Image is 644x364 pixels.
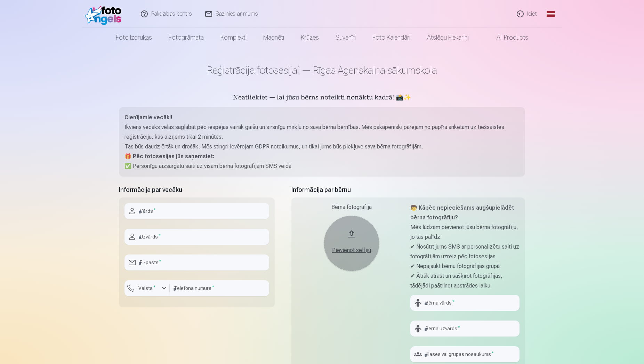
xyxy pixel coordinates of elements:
[419,28,477,47] a: Atslēgu piekariņi
[477,28,537,47] a: All products
[124,114,172,121] strong: Cienījamie vecāki!
[119,93,525,103] h5: Neatliekiet — lai jūsu bērns noteikti nonāktu kadrā! 📸✨
[324,216,379,271] button: Pievienot selfiju
[291,185,525,195] h5: Informācija par bērnu
[410,204,514,221] strong: 🧒 Kāpēc nepieciešams augšupielādēt bērna fotogrāfiju?
[255,28,292,47] a: Magnēti
[85,3,125,25] img: /fa1
[410,261,520,271] p: ✔ Nepajaukt bērnu fotogrāfijas grupā
[124,122,520,142] p: Ikviens vecāks vēlas saglabāt pēc iespējas vairāk gaišu un sirsnīgu mirkļu no sava bērna bērnības...
[124,153,214,160] strong: 🎁 Pēc fotosesijas jūs saņemsiet:
[107,28,160,47] a: Foto izdrukas
[136,285,158,292] label: Valsts
[364,28,419,47] a: Foto kalendāri
[410,242,520,261] p: ✔ Nosūtīt jums SMS ar personalizētu saiti uz fotogrāfijām uzreiz pēc fotosesijas
[327,28,364,47] a: Suvenīri
[212,28,255,47] a: Komplekti
[292,28,327,47] a: Krūzes
[160,28,212,47] a: Fotogrāmata
[119,185,275,195] h5: Informācija par vecāku
[119,64,525,76] h1: Reģistrācija fotosesijai — Rīgas Āgenskalna sākumskola
[410,223,520,242] p: Mēs lūdzam pievienot jūsu bērna fotogrāfiju, jo tas palīdz:
[124,142,520,152] p: Tas būs daudz ērtāk un drošāk. Mēs stingri ievērojam GDPR noteikumus, un tikai jums būs piekļuve ...
[124,280,170,296] button: Valsts*
[297,203,406,211] div: Bērna fotogrāfija
[124,161,520,171] p: ✅ Personīgu aizsargātu saiti uz visām bērna fotogrāfijām SMS veidā
[410,271,520,291] p: ✔ Ātrāk atrast un sašķirot fotogrāfijas, tādējādi paātrinot apstrādes laiku
[331,246,372,254] div: Pievienot selfiju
